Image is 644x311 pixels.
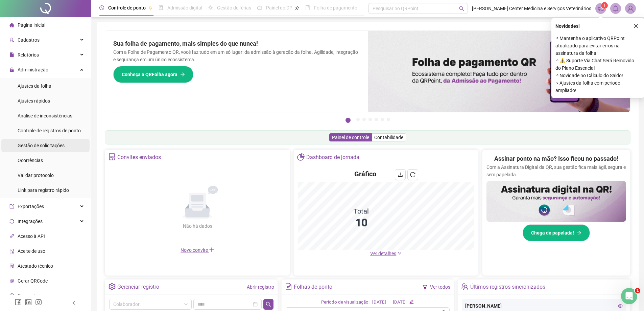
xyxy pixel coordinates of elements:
span: dollar [9,293,14,298]
div: Folhas de ponto [294,281,332,293]
span: book [305,5,310,10]
span: file-done [159,5,163,10]
span: home [9,23,14,27]
span: Link para registro rápido [18,187,69,193]
div: - [389,299,390,306]
button: 4 [368,118,372,121]
span: Gestão de férias [217,5,251,10]
span: Administração [18,67,48,72]
span: Controle de ponto [108,5,146,10]
span: plus [209,247,214,252]
span: ⚬ Ajustes da folha com período ampliado! [555,79,640,94]
span: arrow-right [180,72,185,77]
span: facebook [15,299,22,306]
span: file-text [285,283,292,290]
span: download [398,172,403,177]
span: search [266,302,271,307]
span: Novidades ! [555,22,580,30]
span: pushpin [295,6,299,10]
span: Ajustes da folha [18,83,51,89]
span: clock-circle [99,5,104,10]
span: api [9,234,14,239]
span: Validar protocolo [18,173,54,178]
span: solution [109,153,116,160]
button: 5 [375,118,378,121]
span: setting [109,283,116,290]
button: 6 [381,118,384,121]
img: banner%2F8d14a306-6205-4263-8e5b-06e9a85ad873.png [368,31,630,112]
span: Admissão digital [167,5,202,10]
h2: Assinar ponto na mão? Isso ficou no passado! [494,154,618,163]
span: instagram [35,299,42,306]
span: Folha de pagamento [314,5,357,10]
span: qrcode [9,279,14,283]
span: left [72,301,76,305]
span: Painel de controle [332,135,369,140]
span: Análise de inconsistências [18,113,72,118]
span: down [397,251,402,256]
span: arrow-right [577,230,581,235]
img: 83519 [625,3,636,14]
span: Novo convite [181,247,214,253]
a: Abrir registro [247,284,274,290]
span: reload [410,172,415,177]
span: file [9,52,14,57]
div: [PERSON_NAME] [465,302,623,310]
div: Dashboard de jornada [306,152,359,163]
div: Período de visualização: [321,299,369,306]
span: Aceite de uso [18,248,45,254]
span: Ajustes rápidos [18,98,50,104]
h2: Sua folha de pagamento, mais simples do que nunca! [113,39,360,48]
div: Convites enviados [117,152,161,163]
img: banner%2F02c71560-61a6-44d4-94b9-c8ab97240462.png [486,181,626,222]
span: export [9,204,14,209]
div: Últimos registros sincronizados [470,281,545,293]
span: solution [9,264,14,268]
span: filter [423,285,427,289]
span: Controle de registros de ponto [18,128,81,133]
span: Gestão de solicitações [18,143,65,148]
button: Conheça a QRFolha agora [113,66,193,83]
span: 1 [603,3,606,8]
span: close [634,24,638,28]
span: Contabilidade [374,135,403,140]
span: pie-chart [297,153,304,160]
span: Ver detalhes [370,251,396,256]
sup: 1 [601,2,608,9]
button: 3 [362,118,366,121]
span: edit [409,299,414,304]
p: Com a Assinatura Digital da QR, sua gestão fica mais ágil, segura e sem papelada. [486,163,626,178]
span: user-add [9,38,14,42]
span: Exportações [18,204,44,209]
span: Chega de papelada! [531,229,574,237]
a: Ver todos [430,284,450,290]
span: search [459,6,464,11]
div: Não há dados [166,222,229,230]
span: Cadastros [18,37,40,43]
span: Página inicial [18,22,45,28]
span: Ocorrências [18,158,43,163]
span: team [461,283,468,290]
span: Atestado técnico [18,263,53,269]
span: Painel do DP [266,5,292,10]
div: [DATE] [372,299,386,306]
span: Acesso à API [18,234,45,239]
span: lock [9,67,14,72]
span: pushpin [148,6,152,10]
button: 2 [356,118,360,121]
span: ⚬ Mantenha o aplicativo QRPoint atualizado para evitar erros na assinatura da folha! [555,35,640,57]
span: sync [9,219,14,224]
h4: Gráfico [354,169,376,179]
a: Ver detalhes down [370,251,402,256]
button: 7 [387,118,390,121]
span: notification [598,5,604,12]
span: Conheça a QRFolha agora [122,71,177,78]
div: [DATE] [393,299,407,306]
span: linkedin [25,299,32,306]
span: ⚬ Novidade no Cálculo do Saldo! [555,72,640,79]
span: ⚬ ⚠️ Suporte Via Chat Será Removido do Plano Essencial [555,57,640,72]
span: Gerar QRCode [18,278,48,284]
span: bell [613,5,619,12]
button: 1 [345,118,351,123]
span: 1 [635,288,640,293]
